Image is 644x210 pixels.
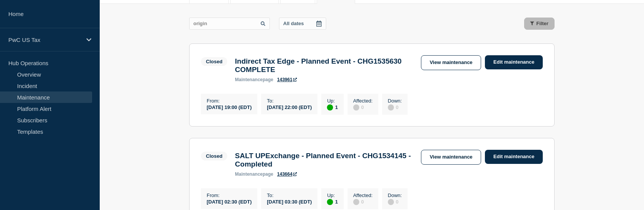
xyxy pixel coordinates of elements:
p: From : [207,192,252,198]
div: disabled [353,104,359,111]
p: Down : [388,192,402,198]
span: maintenance [235,77,263,82]
a: 143664 [277,172,297,177]
h3: Indirect Tax Edge - Planned Event - CHG1535630 COMPLETE [235,57,413,74]
button: Filter [524,18,555,30]
p: To : [267,98,312,104]
div: [DATE] 22:00 (EDT) [267,104,312,110]
a: View maintenance [421,150,481,165]
h3: SALT UPExchange - Planned Event - CHG1534145 - Completed [235,152,413,168]
a: 143961 [277,77,297,82]
span: Filter [536,21,548,26]
p: To : [267,192,312,198]
div: [DATE] 19:00 (EDT) [207,104,252,110]
div: disabled [388,104,394,111]
p: Up : [327,98,338,104]
p: page [235,77,273,82]
a: Edit maintenance [485,150,543,164]
div: 1 [327,198,338,205]
span: maintenance [235,172,263,177]
a: View maintenance [421,55,481,70]
input: Search maintenances [189,18,270,30]
div: up [327,104,333,111]
div: Closed [206,59,222,64]
div: 0 [388,198,402,205]
div: 1 [327,104,338,111]
div: disabled [353,199,359,205]
p: Up : [327,192,338,198]
div: up [327,199,333,205]
div: 0 [353,104,373,111]
div: 0 [388,104,402,111]
div: Closed [206,153,222,159]
div: [DATE] 03:30 (EDT) [267,198,312,205]
p: Down : [388,98,402,104]
div: disabled [388,199,394,205]
div: 0 [353,198,373,205]
p: PwC US Tax [8,37,81,43]
p: All dates [283,21,304,26]
p: Affected : [353,192,373,198]
div: [DATE] 02:30 (EDT) [207,198,252,205]
button: All dates [279,18,326,30]
a: Edit maintenance [485,55,543,69]
p: From : [207,98,252,104]
p: Affected : [353,98,373,104]
p: page [235,172,273,177]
